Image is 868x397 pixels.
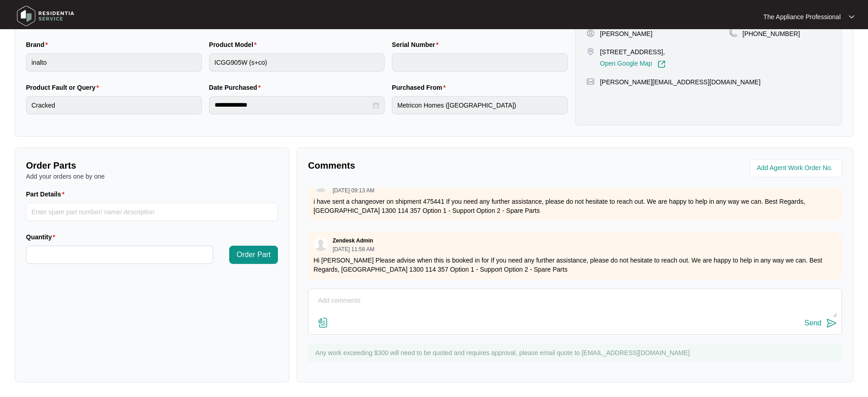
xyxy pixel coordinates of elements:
img: map-pin [729,29,737,37]
p: Add your orders one by one [26,172,278,181]
input: Quantity [26,246,213,263]
input: Product Model [209,53,385,72]
p: [STREET_ADDRESS], [600,47,666,57]
p: [PHONE_NUMBER] [743,29,800,38]
p: The Appliance Professional [763,12,841,21]
img: Link-External [657,60,666,68]
a: Open Google Map [600,60,666,68]
p: [PERSON_NAME][EMAIL_ADDRESS][DOMAIN_NAME] [600,77,760,87]
label: Product Fault or Query [26,83,103,92]
label: Product Model [209,40,261,49]
p: Any work exceeding $300 will need to be quoted and requires approval, please email quote to [EMAI... [315,348,837,357]
label: Date Purchased [209,83,264,92]
p: [DATE] 11:58 AM [333,247,375,252]
img: map-pin [586,47,595,56]
label: Part Details [26,190,68,199]
input: Date Purchased [215,100,371,110]
input: Brand [26,53,202,72]
p: [DATE] 09:13 AM [333,188,375,193]
img: file-attachment-doc.svg [318,317,329,328]
p: i have sent a changeover on shipment 475441 If you need any further assistance, please do not hes... [313,197,837,215]
span: Order Part [236,249,271,260]
input: Add Agent Work Order No. [757,163,837,174]
div: Send [805,319,822,327]
label: Purchased From [392,83,449,92]
input: Purchased From [392,96,568,114]
img: user-pin [586,29,595,37]
button: Send [805,317,837,330]
label: Brand [26,40,51,49]
button: Order Part [229,246,278,264]
input: Serial Number [392,53,568,72]
p: [PERSON_NAME] [600,29,652,38]
label: Quantity [26,232,59,242]
p: Zendesk Admin [333,237,373,244]
img: dropdown arrow [849,15,854,19]
label: Serial Number [392,40,442,49]
p: Order Parts [26,159,278,172]
img: send-icon.svg [826,318,837,329]
input: Part Details [26,203,278,221]
img: residentia service logo [14,2,77,30]
p: Hi [PERSON_NAME] Please advise when this is booked in for If you need any further assistance, ple... [313,256,837,274]
img: user.svg [314,237,328,251]
p: Comments [308,159,569,172]
input: Product Fault or Query [26,96,202,114]
img: map-pin [586,77,595,86]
